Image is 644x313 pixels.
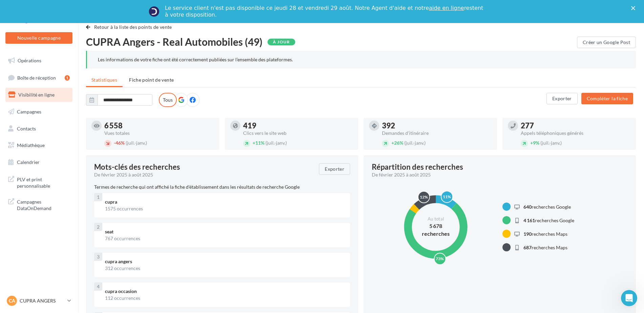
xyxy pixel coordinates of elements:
[4,122,74,136] a: Contacts
[94,223,102,231] div: 2
[391,140,394,146] span: +
[523,245,567,250] span: recherches Maps
[104,131,214,135] div: Vues totales
[94,24,172,30] span: Retour à la liste des points de vente
[521,122,630,129] div: 277
[94,193,102,201] div: 1
[4,172,74,192] a: PLV et print personnalisable
[621,290,637,306] iframe: Intercom live chat
[20,297,65,304] p: CUPRA ANGERS
[372,171,622,178] div: De février 2025 à août 2025
[372,163,463,171] div: Répartition des recherches
[631,6,638,10] div: Fermer
[105,205,345,212] div: 1575 occurrences
[579,95,636,101] a: Compléter la fiche
[5,294,72,307] a: CA CUPRA ANGERS
[159,93,177,107] label: Tous
[267,39,295,45] div: À jour
[521,131,630,135] div: Appels téléphoniques générés
[18,92,55,98] span: Visibilité en ligne
[94,163,180,171] span: Mots-clés des recherches
[105,265,345,272] div: 312 occurrences
[86,37,262,47] span: CUPRA Angers - Real Automobiles (49)
[530,140,533,146] span: +
[17,75,56,80] span: Boîte de réception
[4,138,74,152] a: Médiathèque
[4,155,74,169] a: Calendrier
[523,231,532,237] span: 190
[17,159,40,165] span: Calendrier
[4,88,74,102] a: Visibilité en ligne
[253,140,264,146] span: 11%
[4,70,74,85] a: Boîte de réception1
[391,140,403,146] span: 26%
[382,131,492,135] div: Demandes d'itinéraire
[243,122,353,129] div: 419
[105,199,345,205] div: cupra
[530,140,539,146] span: 9%
[86,23,175,31] button: Retour à la liste des points de vente
[523,231,567,237] span: recherches Maps
[577,37,636,48] button: Créer un Google Post
[114,140,115,146] span: -
[94,253,102,261] div: 3
[17,109,41,114] span: Campagnes
[17,125,36,131] span: Contacts
[17,197,70,212] span: Campagnes DataOnDemand
[94,171,314,178] div: De février 2025 à août 2025
[429,5,464,11] a: aide en ligne
[114,140,125,146] span: 46%
[581,93,633,104] button: Compléter la fiche
[94,184,350,190] p: Termes de recherche qui ont affiché la fiche d'établissement dans les résultats de recherche Google
[105,235,345,242] div: 767 occurrences
[9,297,15,304] span: CA
[546,93,578,104] button: Exporter
[105,258,345,265] div: cupra angers
[165,5,485,18] div: Le service client n'est pas disponible ce jeudi 28 et vendredi 29 août. Notre Agent d'aide et not...
[105,228,345,235] div: seat
[243,131,353,135] div: Clics vers le site web
[4,105,74,119] a: Campagnes
[523,204,571,210] span: recherches Google
[104,122,214,129] div: 6 558
[65,75,70,81] div: 1
[149,6,159,17] img: Profile image for Service-Client
[382,122,492,129] div: 392
[94,283,102,291] div: 4
[4,194,74,214] a: Campagnes DataOnDemand
[523,217,535,223] span: 4 161
[265,140,287,146] span: (juil.-janv.)
[5,32,72,44] button: Nouvelle campagne
[540,140,562,146] span: (juil.-janv.)
[17,175,70,189] span: PLV et print personnalisable
[17,142,45,148] span: Médiathèque
[253,140,255,146] span: +
[18,58,41,63] span: Opérations
[4,54,74,68] a: Opérations
[129,77,174,83] span: Fiche point de vente
[126,140,147,146] span: (juil.-janv.)
[105,295,345,301] div: 112 occurrences
[523,204,532,210] span: 640
[523,245,532,250] span: 687
[319,163,350,175] button: Exporter
[404,140,426,146] span: (juil.-janv.)
[105,288,345,295] div: cupra occasion
[98,56,625,63] div: Les informations de votre fiche ont été correctement publiées sur l’ensemble des plateformes.
[523,217,574,223] span: recherches Google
